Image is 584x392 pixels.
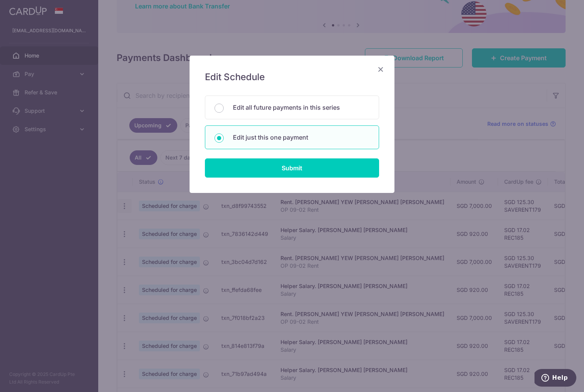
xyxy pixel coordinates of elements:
[376,65,385,74] button: Close
[233,103,370,112] p: Edit all future payments in this series
[205,158,379,178] input: Submit
[205,71,379,83] h5: Edit Schedule
[535,369,576,388] iframe: Opens a widget where you can find more information
[233,133,370,142] p: Edit just this one payment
